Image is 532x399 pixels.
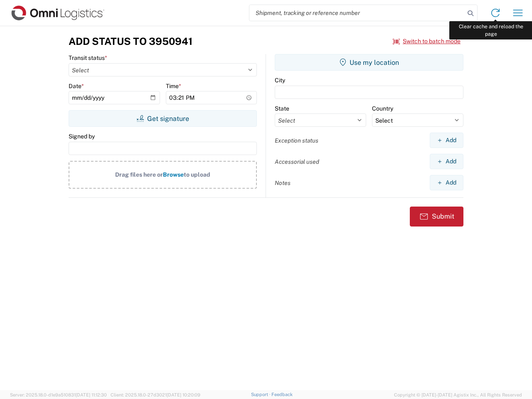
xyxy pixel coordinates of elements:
span: Browse [163,171,184,178]
button: Switch to batch mode [393,34,461,48]
button: Get signature [69,110,257,127]
label: Notes [275,179,291,187]
label: Exception status [275,137,318,144]
a: Feedback [271,392,293,397]
h3: Add Status to 3950941 [69,35,192,47]
button: Submit [410,207,463,227]
label: City [275,76,285,84]
span: Server: 2025.18.0-d1e9a510831 [10,392,107,397]
span: Drag files here or [115,171,163,178]
span: to upload [184,171,210,178]
a: Support [251,392,272,397]
label: Time [166,82,181,90]
label: Country [372,105,393,112]
label: Transit status [69,54,107,62]
label: Signed by [69,133,95,140]
label: State [275,105,289,112]
button: Add [430,133,463,148]
span: [DATE] 10:20:09 [167,392,200,397]
button: Use my location [275,54,463,71]
button: Add [430,175,463,190]
label: Date [69,82,84,90]
span: [DATE] 11:12:30 [76,392,107,397]
button: Add [430,154,463,169]
label: Accessorial used [275,158,319,165]
span: Copyright © [DATE]-[DATE] Agistix Inc., All Rights Reserved [394,391,522,399]
input: Shipment, tracking or reference number [249,5,465,21]
span: Client: 2025.18.0-27d3021 [111,392,200,397]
